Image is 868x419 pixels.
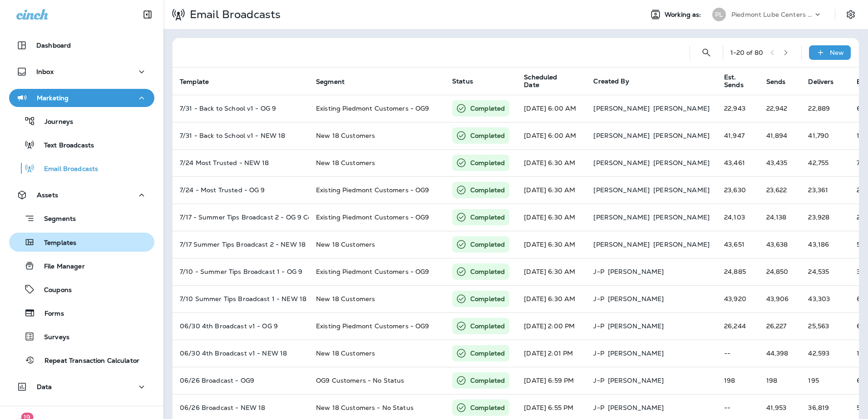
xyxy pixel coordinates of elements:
[759,176,801,204] td: 23,622
[470,131,505,140] p: Completed
[470,158,505,167] p: Completed
[316,159,375,167] span: New 18 Customers
[608,322,664,330] p: [PERSON_NAME]
[717,231,759,258] td: 43,651
[517,340,586,367] td: [DATE] 2:01 PM
[9,351,154,370] button: Repeat Transaction Calculator
[470,294,505,303] p: Completed
[801,258,849,285] td: 24,535
[180,350,301,357] p: 06/30 4th Broadcast v1 - NEW 18
[180,186,301,194] p: 7/24 - Most Trusted - OG 9
[470,322,505,331] p: Completed
[316,104,429,112] span: Existing Piedmont Customers - OG9
[653,186,710,194] p: [PERSON_NAME]
[608,350,664,357] p: [PERSON_NAME]
[608,404,664,411] p: [PERSON_NAME]
[180,241,301,248] p: 7/17 Summer Tips Broadcast 2 - NEW 18
[470,104,505,113] p: Completed
[316,240,375,248] span: New 18 Customers
[9,63,154,81] button: Inbox
[731,11,813,18] p: Piedmont Lube Centers LLC
[608,377,664,384] p: [PERSON_NAME]
[316,78,345,86] span: Segment
[517,149,586,176] td: [DATE] 6:30 AM
[452,77,473,85] span: Status
[180,377,301,384] p: 06/26 Broadcast - OG9
[470,185,505,195] p: Completed
[9,378,154,396] button: Data
[9,256,154,275] button: File Manager
[766,78,798,86] span: Sends
[35,333,69,342] p: Surveys
[593,159,650,166] p: [PERSON_NAME]
[801,122,849,149] td: 41,790
[717,149,759,176] td: 43,461
[36,42,71,49] p: Dashboard
[801,204,849,231] td: 23,928
[759,204,801,231] td: 24,138
[724,73,755,89] span: Est. Sends
[717,204,759,231] td: 24,103
[180,404,301,411] p: 06/26 Broadcast - NEW 18
[517,258,586,285] td: [DATE] 6:30 AM
[801,312,849,340] td: 25,563
[470,213,505,222] p: Completed
[470,267,505,276] p: Completed
[593,105,650,112] p: [PERSON_NAME]
[593,322,604,330] p: J-P
[470,403,505,412] p: Completed
[180,78,209,86] span: Template
[801,285,849,312] td: 43,303
[843,6,859,23] button: Settings
[316,132,375,140] span: New 18 Customers
[593,132,650,139] p: [PERSON_NAME]
[316,404,414,412] span: New 18 Customers - No Status
[470,376,505,385] p: Completed
[9,327,154,346] button: Surveys
[316,322,429,330] span: Existing Piedmont Customers - OG9
[653,132,710,139] p: [PERSON_NAME]
[9,89,154,107] button: Marketing
[180,322,301,330] p: 06/30 4th Broadcast v1 - OG 9
[35,165,98,174] p: Email Broadcasts
[766,78,786,86] span: Sends
[593,268,604,275] p: J-P
[593,214,650,221] p: [PERSON_NAME]
[35,263,85,271] p: File Manager
[697,44,715,62] button: Search Email Broadcasts
[517,231,586,258] td: [DATE] 6:30 AM
[9,135,154,154] button: Text Broadcasts
[717,122,759,149] td: 41,947
[35,286,72,295] p: Coupons
[35,118,73,127] p: Journeys
[517,204,586,231] td: [DATE] 6:30 AM
[517,95,586,122] td: [DATE] 6:00 AM
[759,231,801,258] td: 43,638
[524,73,582,89] span: Scheduled Date
[593,77,629,85] span: Created By
[653,159,710,166] p: [PERSON_NAME]
[316,349,375,357] span: New 18 Customers
[759,149,801,176] td: 43,435
[759,367,801,394] td: 198
[9,159,154,178] button: Email Broadcasts
[759,285,801,312] td: 43,906
[759,340,801,367] td: 44,398
[593,241,650,248] p: [PERSON_NAME]
[653,105,710,112] p: [PERSON_NAME]
[759,122,801,149] td: 41,894
[316,186,429,194] span: Existing Piedmont Customers - OG9
[608,295,664,302] p: [PERSON_NAME]
[717,176,759,204] td: 23,630
[717,95,759,122] td: 22,943
[517,367,586,394] td: [DATE] 6:59 PM
[759,258,801,285] td: 24,850
[593,377,604,384] p: J-P
[35,215,76,224] p: Segments
[316,213,429,221] span: Existing Piedmont Customers - OG9
[9,112,154,131] button: Journeys
[316,295,375,303] span: New 18 Customers
[470,349,505,358] p: Completed
[801,231,849,258] td: 43,186
[801,367,849,394] td: 195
